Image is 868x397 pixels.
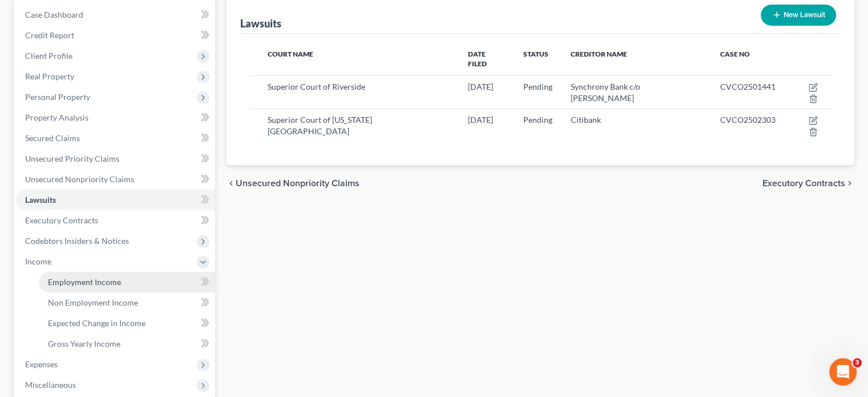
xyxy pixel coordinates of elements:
span: Case Dashboard [25,10,83,19]
a: Non Employment Income [39,292,215,313]
span: CVCO2501441 [720,82,776,91]
span: Expected Change in Income [48,318,146,328]
span: [DATE] [467,115,492,125]
span: Lawsuits [25,195,56,204]
span: Creditor Name [570,50,627,58]
a: Property Analysis [16,107,215,128]
span: Unsecured Nonpriority Claims [236,179,360,188]
span: Gross Yearly Income [48,339,120,348]
span: Superior Court of Riverside [268,82,365,91]
span: Pending [523,115,552,125]
span: [DATE] [467,82,492,91]
span: Secured Claims [25,133,80,143]
span: Executory Contracts [762,179,845,188]
a: Lawsuits [16,190,215,210]
span: Case No [720,50,750,58]
a: Unsecured Nonpriority Claims [16,169,215,190]
span: 3 [853,358,862,367]
button: chevron_left Unsecured Nonpriority Claims [227,179,360,188]
span: Codebtors Insiders & Notices [25,236,129,246]
span: Client Profile [25,51,72,61]
button: New Lawsuit [761,5,836,26]
span: Miscellaneous [25,380,76,390]
span: Date Filed [467,50,486,68]
a: Gross Yearly Income [39,334,215,354]
span: Unsecured Nonpriority Claims [25,174,134,184]
a: Case Dashboard [16,5,215,25]
span: Real Property [25,71,74,81]
span: Citibank [570,115,600,125]
a: Expected Change in Income [39,313,215,334]
span: Employment Income [48,277,121,287]
span: Credit Report [25,30,74,40]
span: Pending [523,82,552,91]
i: chevron_left [227,179,236,188]
span: CVCO2502303 [720,115,776,125]
button: Executory Contracts chevron_right [762,179,854,188]
a: Secured Claims [16,128,215,149]
span: Synchrony Bank c/o [PERSON_NAME] [570,82,640,103]
span: Income [25,256,51,266]
a: Unsecured Priority Claims [16,149,215,169]
span: Court Name [268,50,313,58]
i: chevron_right [845,179,854,188]
span: Non Employment Income [48,298,138,307]
span: Personal Property [25,92,90,102]
a: Employment Income [39,272,215,292]
span: Unsecured Priority Claims [25,154,119,163]
iframe: Intercom live chat [829,358,857,386]
span: Status [523,50,548,58]
a: Credit Report [16,25,215,46]
span: Executory Contracts [25,215,98,225]
span: Expenses [25,359,58,369]
div: Lawsuits [240,17,281,30]
span: Superior Court of [US_STATE][GEOGRAPHIC_DATA] [268,115,372,136]
span: Property Analysis [25,113,88,122]
a: Executory Contracts [16,210,215,231]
